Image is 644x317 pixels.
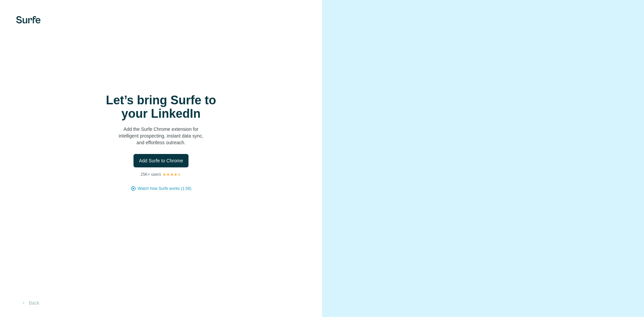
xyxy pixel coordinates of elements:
[162,172,181,176] img: Rating Stars
[133,154,189,167] button: Add Surfe to Chrome
[94,126,228,146] p: Add the Surfe Chrome extension for intelligent prospecting, instant data sync, and effortless out...
[138,186,191,192] button: Watch how Surfe works (1:58)
[16,297,44,309] button: Back
[94,94,228,120] h1: Let’s bring Surfe to your LinkedIn
[141,171,161,177] p: 25K+ users
[139,157,183,164] span: Add Surfe to Chrome
[16,16,41,23] img: Surfe's logo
